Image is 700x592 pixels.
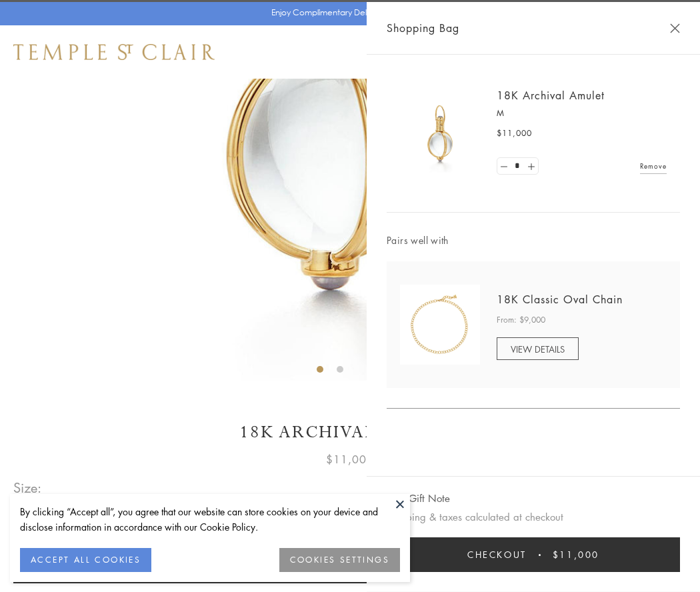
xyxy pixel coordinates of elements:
[497,107,667,120] p: M
[497,158,511,175] a: Set quantity to 0
[497,313,545,327] span: From: $9,000
[387,19,459,37] span: Shopping Bag
[387,490,450,507] button: Add Gift Note
[497,127,532,140] span: $11,000
[271,6,423,19] p: Enjoy Complimentary Delivery & Returns
[511,343,565,355] span: VIEW DETAILS
[13,421,687,444] h1: 18K Archival Amulet
[20,548,151,572] button: ACCEPT ALL COOKIES
[553,547,599,562] span: $11,000
[387,233,680,248] span: Pairs well with
[387,509,680,525] p: Shipping & taxes calculated at checkout
[524,158,537,175] a: Set quantity to 2
[640,159,667,173] a: Remove
[400,93,480,173] img: 18K Archival Amulet
[279,548,400,572] button: COOKIES SETTINGS
[497,88,605,103] a: 18K Archival Amulet
[497,292,623,307] a: 18K Classic Oval Chain
[387,537,680,572] button: Checkout $11,000
[13,477,43,499] span: Size:
[13,44,215,60] img: Temple St. Clair
[497,337,579,360] a: VIEW DETAILS
[670,23,680,33] button: Close Shopping Bag
[326,451,374,468] span: $11,000
[20,504,400,535] div: By clicking “Accept all”, you agree that our website can store cookies on your device and disclos...
[467,547,527,562] span: Checkout
[400,285,480,365] img: N88865-OV18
